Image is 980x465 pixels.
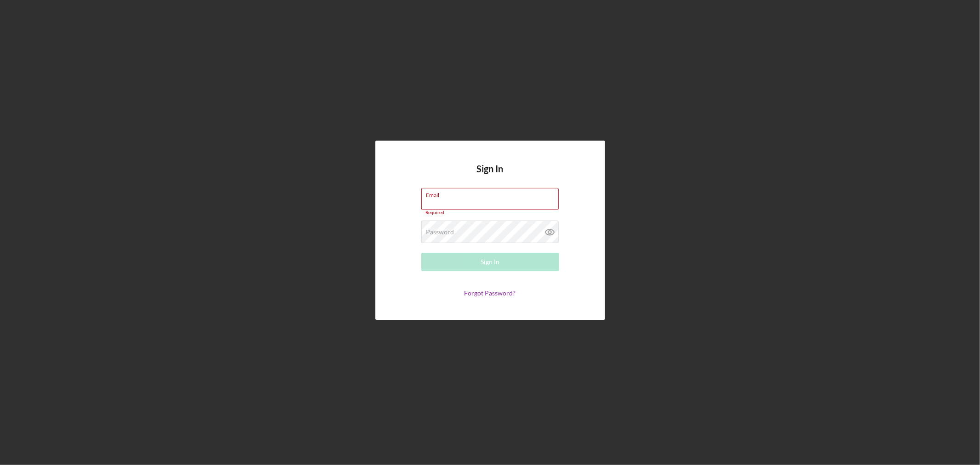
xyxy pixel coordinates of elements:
[426,188,559,198] label: Email
[481,253,499,271] div: Sign In
[421,253,559,271] button: Sign In
[477,164,504,188] h4: Sign In
[426,228,454,236] label: Password
[421,210,559,215] div: Required
[465,289,516,297] a: Forgot Password?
